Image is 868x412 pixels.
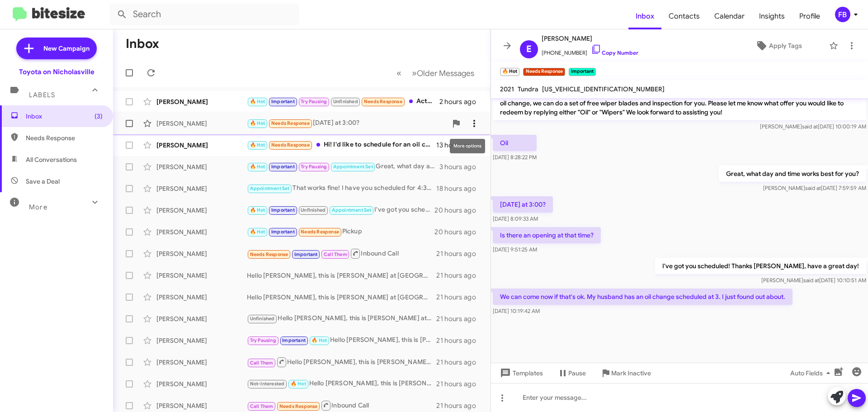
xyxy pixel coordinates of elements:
[802,123,818,130] span: said at
[250,142,265,148] span: 🔥 Hot
[568,365,586,381] span: Pause
[835,7,850,22] div: FB
[156,379,247,388] div: [PERSON_NAME]
[247,118,447,128] div: [DATE] at 3:00?
[434,206,483,215] div: 20 hours ago
[542,85,665,93] span: [US_VEHICLE_IDENTIFICATION_NUMBER]
[493,77,866,120] p: Hello Ed, this is [PERSON_NAME] at [GEOGRAPHIC_DATA] on [GEOGRAPHIC_DATA]. It's been a while sinc...
[332,207,372,213] span: Appointment Set
[247,293,436,302] div: Hello [PERSON_NAME], this is [PERSON_NAME] at [GEOGRAPHIC_DATA] on [GEOGRAPHIC_DATA]. It's been a...
[271,142,310,148] span: Needs Response
[94,112,103,121] span: (3)
[26,133,103,142] span: Needs Response
[707,3,752,29] a: Calendar
[156,227,247,237] div: [PERSON_NAME]
[803,277,819,284] span: said at
[109,4,299,25] input: Search
[827,7,858,22] button: FB
[436,249,483,258] div: 21 hours ago
[518,85,538,93] span: Tundra
[436,379,483,388] div: 21 hours ago
[250,207,265,213] span: 🔥 Hot
[439,97,483,106] div: 2 hours ago
[526,42,532,57] span: E
[493,135,537,151] p: Oil
[156,119,247,128] div: [PERSON_NAME]
[593,365,658,381] button: Mark Inactive
[542,44,638,57] span: [PHONE_NUMBER]
[271,229,295,235] span: Important
[301,99,327,104] span: Try Pausing
[591,49,638,56] a: Copy Number
[493,289,793,305] p: We can come now if that's ok. My husband has an oil change scheduled at 3. I just found out about.
[436,184,483,193] div: 18 hours ago
[19,67,94,76] div: Toyota on Nicholasville
[790,365,834,381] span: Auto Fields
[156,206,247,215] div: [PERSON_NAME]
[611,365,651,381] span: Mark Inactive
[156,249,247,258] div: [PERSON_NAME]
[250,164,265,170] span: 🔥 Hot
[156,184,247,193] div: [PERSON_NAME]
[250,251,288,257] span: Needs Response
[156,401,247,410] div: [PERSON_NAME]
[250,120,265,126] span: 🔥 Hot
[271,207,295,213] span: Important
[247,96,439,107] div: Actually, it needs both oil change *and* tire, so can i do both deals? And i could bring it [DATE...
[436,336,483,345] div: 21 hours ago
[493,227,601,243] p: Is there an opening at that time?
[732,38,825,54] button: Apply Tags
[156,141,247,150] div: [PERSON_NAME]
[493,215,538,222] span: [DATE] 8:09:33 AM
[126,37,159,51] h1: Inbox
[29,203,47,211] span: More
[247,400,436,411] div: Inbound Call
[247,379,436,389] div: Hello [PERSON_NAME], this is [PERSON_NAME] at [GEOGRAPHIC_DATA] on [GEOGRAPHIC_DATA]. It's been a...
[301,164,327,170] span: Try Pausing
[500,68,519,76] small: 🔥 Hot
[333,164,373,170] span: Appointment Set
[250,337,276,343] span: Try Pausing
[436,314,483,323] div: 21 hours ago
[761,277,866,284] span: [PERSON_NAME] [DATE] 10:10:51 AM
[271,164,295,170] span: Important
[156,314,247,323] div: [PERSON_NAME]
[436,271,483,280] div: 21 hours ago
[247,161,439,172] div: Great, what day and time works best for you?
[26,112,103,121] span: Inbox
[16,38,97,59] a: New Campaign
[250,99,265,104] span: 🔥 Hot
[250,185,290,191] span: Appointment Set
[156,271,247,280] div: [PERSON_NAME]
[279,403,318,409] span: Needs Response
[250,316,275,322] span: Unfinished
[156,293,247,302] div: [PERSON_NAME]
[364,99,402,104] span: Needs Response
[311,337,327,343] span: 🔥 Hot
[156,336,247,345] div: [PERSON_NAME]
[493,308,540,314] span: [DATE] 10:19:42 AM
[156,358,247,367] div: [PERSON_NAME]
[628,3,661,29] a: Inbox
[247,313,436,324] div: Hello [PERSON_NAME], this is [PERSON_NAME] at [GEOGRAPHIC_DATA] on [GEOGRAPHIC_DATA]. It's been a...
[434,227,483,237] div: 20 hours ago
[271,99,295,104] span: Important
[250,403,274,409] span: Call Them
[247,271,436,280] div: Hello [PERSON_NAME], this is [PERSON_NAME] at [GEOGRAPHIC_DATA] on [GEOGRAPHIC_DATA]. It's been a...
[247,183,436,194] div: That works fine! I have you scheduled for 4:30 PM - [DATE]. Let me know if you need anything else...
[43,44,90,53] span: New Campaign
[301,207,325,213] span: Unfinished
[247,140,436,150] div: Hi! I'd like to schedule for an oil change!
[655,258,866,274] p: I've got you scheduled! Thanks [PERSON_NAME], have a great day!
[719,166,866,182] p: Great, what day and time works best for you?
[26,155,77,164] span: All Conversations
[493,154,537,161] span: [DATE] 8:28:22 PM
[396,67,401,79] span: «
[29,91,55,99] span: Labels
[247,227,434,237] div: Pickup
[291,381,306,387] span: 🔥 Hot
[436,358,483,367] div: 21 hours ago
[247,248,436,259] div: Inbound Call
[752,3,792,29] a: Insights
